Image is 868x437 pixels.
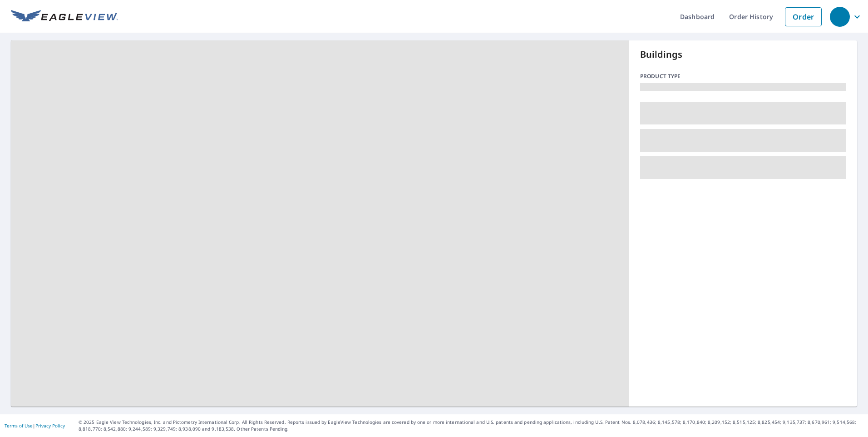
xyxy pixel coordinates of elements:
img: EV Logo [11,10,118,24]
p: Buildings [640,48,846,61]
a: Terms of Use [5,422,33,429]
p: Product type [640,72,846,80]
p: | [5,423,65,428]
p: © 2025 Eagle View Technologies, Inc. and Pictometry International Corp. All Rights Reserved. Repo... [79,419,863,432]
a: Privacy Policy [35,422,65,429]
a: Order [785,7,822,26]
